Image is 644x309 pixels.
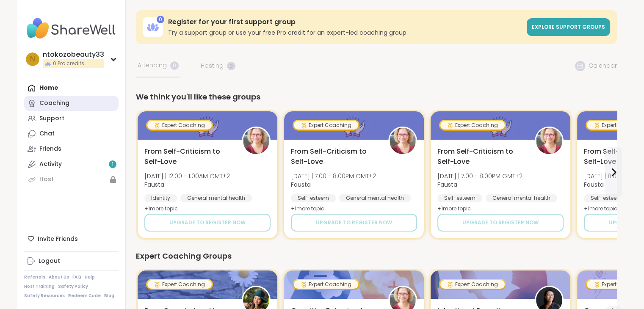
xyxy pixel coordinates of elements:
[24,96,119,111] a: Coaching
[339,194,411,202] div: General mental health
[437,194,482,202] div: Self-esteem
[437,172,522,180] span: [DATE] | 7:00 - 8:00PM GMT+2
[584,180,604,189] b: Fausta
[39,130,55,138] div: Chat
[168,28,522,37] h3: Try a support group or use your free Pro credit for an expert-led coaching group.
[437,214,564,232] button: Upgrade to register now
[24,172,119,187] a: Host
[53,60,84,67] span: 0 Pro credits
[527,18,610,36] a: Explore support groups
[39,257,60,265] div: Logout
[144,194,177,202] div: Identity
[316,219,392,226] span: Upgrade to register now
[291,214,417,232] button: Upgrade to register now
[147,121,212,130] div: Expert Coaching
[24,274,45,280] a: Referrals
[39,175,54,184] div: Host
[168,17,522,27] h3: Register for your first support group
[437,180,457,189] b: Fausta
[440,280,505,289] div: Expert Coaching
[169,219,246,226] span: Upgrade to register now
[536,128,562,154] img: Fausta
[144,180,164,189] b: Fausta
[43,50,104,59] div: ntokozobeauty33
[291,180,311,189] b: Fausta
[180,194,252,202] div: General mental health
[291,146,379,167] span: From Self-Criticism to Self-Love
[532,23,605,30] span: Explore support groups
[24,231,119,246] div: Invite Friends
[462,219,539,226] span: Upgrade to register now
[24,14,119,43] img: ShareWell Nav Logo
[85,274,95,280] a: Help
[136,91,617,103] div: We think you'll like these groups
[39,99,69,108] div: Coaching
[104,293,114,299] a: Blog
[291,194,336,202] div: Self-esteem
[39,114,64,123] div: Support
[144,146,232,167] span: From Self-Criticism to Self-Love
[24,126,119,141] a: Chat
[294,121,358,130] div: Expert Coaching
[24,293,65,299] a: Safety Resources
[437,146,525,167] span: From Self-Criticism to Self-Love
[291,172,376,180] span: [DATE] | 7:00 - 8:00PM GMT+2
[30,54,35,65] span: n
[72,274,81,280] a: FAQ
[24,141,119,157] a: Friends
[58,284,88,290] a: Safety Policy
[243,128,269,154] img: Fausta
[39,160,62,168] div: Activity
[486,194,557,202] div: General mental health
[39,145,61,153] div: Friends
[144,172,230,180] span: [DATE] | 12:00 - 1:00AM GMT+2
[144,214,271,232] button: Upgrade to register now
[49,274,69,280] a: About Us
[157,16,164,23] div: 0
[24,111,119,126] a: Support
[68,293,101,299] a: Redeem Code
[390,128,416,154] img: Fausta
[584,194,629,202] div: Self-esteem
[136,250,617,262] div: Expert Coaching Groups
[112,161,113,168] span: 1
[147,280,212,289] div: Expert Coaching
[294,280,358,289] div: Expert Coaching
[440,121,505,130] div: Expert Coaching
[24,284,55,290] a: Host Training
[24,254,119,269] a: Logout
[24,157,119,172] a: Activity1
